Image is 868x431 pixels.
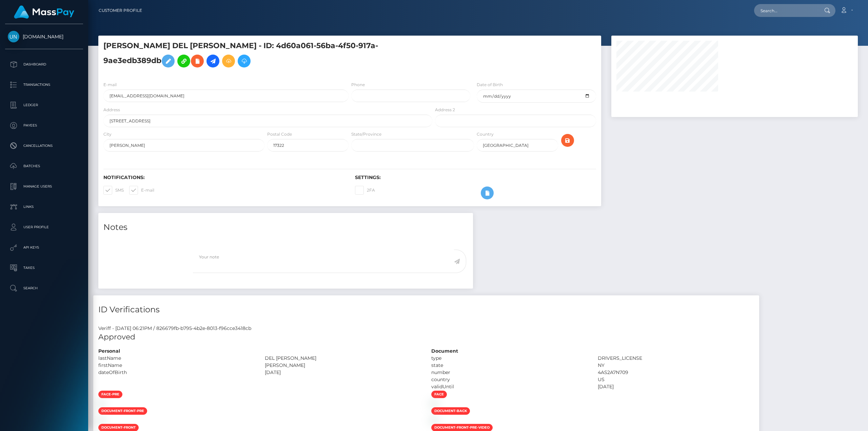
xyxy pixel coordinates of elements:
[435,107,455,113] label: Address 2
[103,107,120,113] label: Address
[267,131,292,137] label: Postal Code
[8,242,80,253] p: API Keys
[431,391,447,398] span: face
[426,369,593,376] div: number
[8,181,80,192] p: Manage Users
[8,31,19,42] img: Unlockt.me
[103,41,429,71] h5: [PERSON_NAME] DEL [PERSON_NAME] - ID: 4d60a061-56ba-4f50-917a-9ae3edb389db
[5,259,83,276] a: Taxes
[426,362,593,369] div: state
[103,186,124,195] label: SMS
[8,161,80,171] p: Batches
[5,34,83,40] span: [DOMAIN_NAME]
[103,82,117,88] label: E-mail
[8,120,80,131] p: Payees
[93,362,260,369] div: firstName
[431,407,470,415] span: document-back
[99,3,142,18] a: Customer Profile
[98,332,754,342] h5: Approved
[14,5,74,19] img: MassPay Logo
[431,417,437,423] img: 37530542-2336-472c-b467-b232c0808f15
[8,100,80,110] p: Ledger
[8,202,80,212] p: Links
[351,131,381,137] label: State/Province
[260,362,426,369] div: [PERSON_NAME]
[98,401,104,406] img: 519545d2-d0f7-45d8-9c1e-84166108dc94
[593,376,759,383] div: US
[206,55,219,67] a: Initiate Payout
[426,376,593,383] div: country
[5,178,83,195] a: Manage Users
[98,348,120,354] strong: Personal
[5,198,83,215] a: Links
[8,59,80,70] p: Dashboard
[103,221,468,233] h4: Notes
[355,186,375,195] label: 2FA
[5,56,83,73] a: Dashboard
[8,263,80,273] p: Taxes
[593,362,759,369] div: NY
[431,401,437,406] img: 8eb7dec0-38cb-4019-b7ff-7b7c34e26508
[5,137,83,154] a: Cancellations
[8,283,80,293] p: Search
[593,355,759,362] div: DRIVERS_LICENSE
[8,80,80,90] p: Transactions
[98,407,147,415] span: document-front-pre
[5,280,83,297] a: Search
[477,82,503,88] label: Date of Birth
[593,369,759,376] div: 4AS2A7N709
[103,131,112,137] label: City
[8,141,80,151] p: Cancellations
[426,355,593,362] div: type
[8,222,80,232] p: User Profile
[351,82,365,88] label: Phone
[93,355,260,362] div: lastName
[98,304,754,316] h4: ID Verifications
[5,117,83,134] a: Payees
[5,219,83,236] a: User Profile
[431,348,458,354] strong: Document
[426,383,593,390] div: validUntil
[260,355,426,362] div: DEL [PERSON_NAME]
[129,186,154,195] label: E-mail
[5,158,83,175] a: Batches
[103,175,345,180] h6: Notifications:
[98,391,122,398] span: face-pre
[98,417,104,423] img: ffaaf3af-e1b4-4e6d-8046-debdb6d864af
[477,131,494,137] label: Country
[93,369,260,376] div: dateOfBirth
[5,97,83,114] a: Ledger
[593,383,759,390] div: [DATE]
[5,76,83,93] a: Transactions
[93,325,759,332] div: Veriff - [DATE] 06:21PM / 826679fb-b795-4b2e-8013-f96cce3418cb
[5,239,83,256] a: API Keys
[355,175,596,180] h6: Settings:
[260,369,426,376] div: [DATE]
[754,4,818,17] input: Search...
